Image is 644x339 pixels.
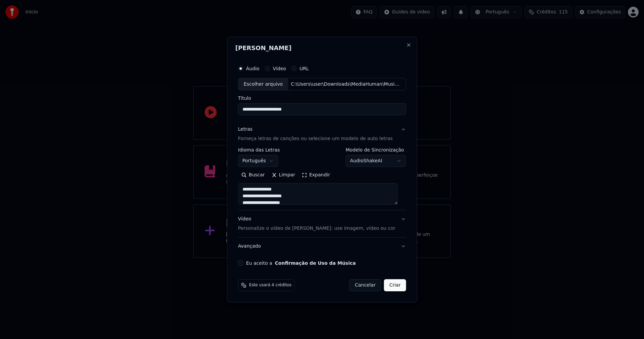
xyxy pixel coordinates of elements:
button: Limpar [268,170,299,181]
button: Criar [384,279,406,291]
label: Modelo de Sincronização [345,148,406,153]
button: Eu aceito a [275,261,356,265]
p: Personalize o vídeo de [PERSON_NAME]: use imagem, vídeo ou cor [238,225,395,232]
button: LetrasForneça letras de canções ou selecione um modelo de auto letras [238,121,406,148]
h2: [PERSON_NAME] [235,45,409,51]
p: Forneça letras de canções ou selecione um modelo de auto letras [238,136,393,142]
button: Avançado [238,238,406,255]
div: Letras [238,126,253,133]
button: VídeoPersonalize o vídeo de [PERSON_NAME]: use imagem, vídeo ou cor [238,211,406,238]
button: Buscar [238,170,268,181]
label: Eu aceito a [246,261,356,265]
div: LetrasForneça letras de canções ou selecione um modelo de auto letras [238,148,406,210]
label: URL [300,66,309,71]
label: Idioma das Letras [238,148,280,153]
label: Vídeo [273,66,286,71]
button: Expandir [299,170,333,181]
button: Cancelar [349,279,381,291]
div: C:\Users\user\Downloads\MediaHuman\Music\Vida a Tuga – Eskáfias.mp3 [288,81,402,88]
div: Escolher arquivo [238,78,288,90]
label: Áudio [246,66,260,71]
div: Vídeo [238,216,395,232]
label: Título [238,96,406,101]
span: Este usará 4 créditos [249,283,291,288]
